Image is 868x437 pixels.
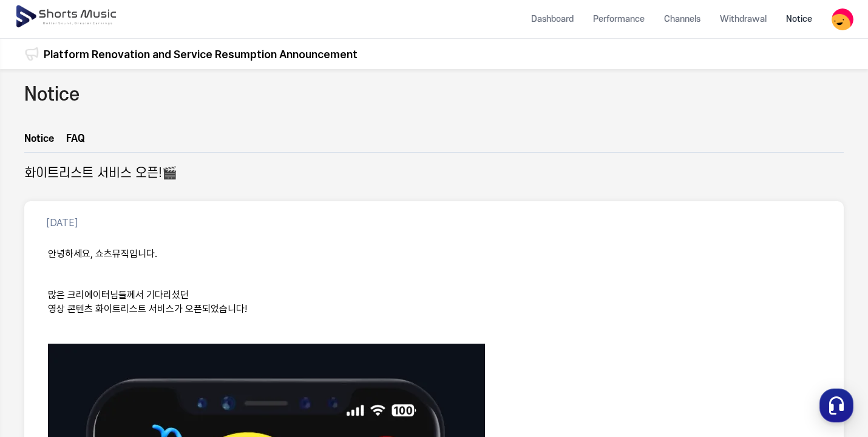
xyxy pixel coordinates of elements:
[48,302,820,316] p: 영상 콘텐츠 화이트리스트 서비스가 오픈되었습니다!
[66,132,85,152] a: FAQ
[654,3,710,35] a: Channels
[832,8,853,30] img: 사용자 이미지
[710,3,776,35] a: Withdrawal
[24,81,80,108] h2: Notice
[48,289,820,302] p: 많은 크리에이터님들께서 기다리셨던
[583,3,654,35] a: Performance
[48,247,820,261] p: 안녕하세요, 쇼츠뮤직입니다.
[24,165,177,182] h2: 화이트리스트 서비스 오픈!🎬
[44,46,358,62] a: Platform Renovation and Service Resumption Announcement
[521,3,583,35] a: Dashboard
[776,3,822,35] a: Notice
[46,216,78,230] p: [DATE]
[24,47,39,61] img: 알림 아이콘
[24,132,54,152] a: Notice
